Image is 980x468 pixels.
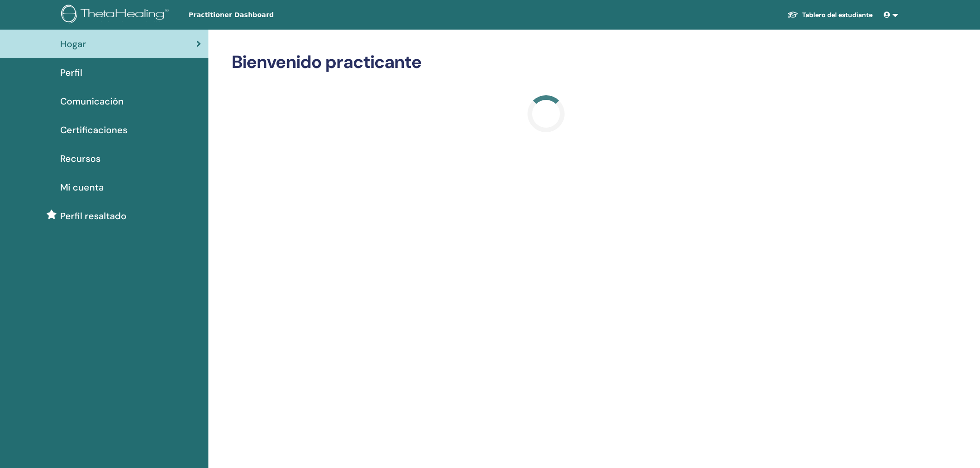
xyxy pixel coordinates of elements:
[232,52,860,73] h2: Bienvenido practicante
[60,180,104,194] span: Mi cuenta
[60,37,86,51] span: Hogar
[61,5,172,25] img: logo.png
[60,209,126,223] span: Perfil resaltado
[60,123,127,137] span: Certificaciones
[60,66,82,80] span: Perfil
[60,94,124,108] span: Comunicación
[60,152,101,166] span: Recursos
[787,11,798,18] img: graduation-cap-white.svg
[188,10,327,20] span: Practitioner Dashboard
[780,6,880,24] a: Tablero del estudiante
